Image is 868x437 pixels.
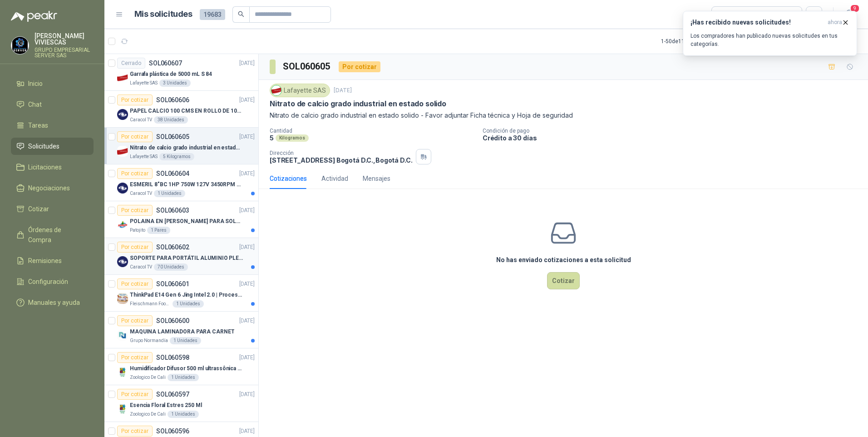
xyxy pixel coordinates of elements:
[117,72,128,83] img: Company Logo
[156,207,189,214] p: SOL060603
[28,79,43,89] span: Inicio
[11,294,94,311] a: Manuales y ayuda
[339,61,380,72] div: Por cotizar
[35,33,94,45] p: [PERSON_NAME] VIVIESCAS
[11,159,94,176] a: Licitaciones
[283,60,331,74] h3: SOL060605
[130,337,168,344] p: Grupo Normandía
[104,275,258,312] a: Por cotizarSOL060601[DATE] Company LogoThinkPad E14 Gen 6 Jing Intel 2.0 | Procesador Intel Core ...
[35,47,94,58] p: GRUPO EMPRESARIAL SERVER SAS
[117,389,153,400] div: Por cotizar
[173,300,204,308] div: 1 Unidades
[270,134,274,142] p: 5
[28,298,80,308] span: Manuales y ayuda
[28,204,49,214] span: Cotizar
[496,255,631,265] h3: No has enviado cotizaciones a esta solicitud
[11,138,94,155] a: Solicitudes
[11,37,29,54] img: Company Logo
[239,243,255,252] p: [DATE]
[104,91,258,128] a: Por cotizarSOL060606[DATE] Company LogoPAPEL CALCIO 100 CMS EN ROLLO DE 100 GRCaracol TV38 Unidades
[841,6,857,23] button: 9
[28,277,68,287] span: Configuración
[547,272,580,289] button: Cotizar
[117,352,153,363] div: Por cotizar
[239,317,255,325] p: [DATE]
[270,84,330,97] div: Lafayette SAS
[130,227,145,234] p: Patojito
[130,263,152,271] p: Caracol TV
[270,174,307,184] div: Cotizaciones
[200,9,225,20] span: 19683
[117,131,153,142] div: Por cotizar
[130,144,243,152] p: Nitrato de calcio grado industrial en estado solido
[683,11,857,56] button: ¡Has recibido nuevas solicitudes!ahora Los compradores han publicado nuevas solicitudes en tus ca...
[11,252,94,269] a: Remisiones
[11,200,94,218] a: Cotizar
[28,120,48,130] span: Tareas
[130,116,152,124] p: Caracol TV
[321,174,348,184] div: Actividad
[104,385,258,422] a: Por cotizarSOL060597[DATE] Company LogoEsencia Floral Estres 250 MlZoologico De Cali1 Unidades
[130,328,234,336] p: MAQUINA LAMINADORA PARA CARNET
[270,110,857,120] p: Nitrato de calcio grado industrial en estado solido - Favor adjuntar Ficha técnica y Hoja de segu...
[28,141,59,151] span: Solicitudes
[130,291,243,299] p: ThinkPad E14 Gen 6 Jing Intel 2.0 | Procesador Intel Core Ultra 5 125U ( 12
[239,427,255,436] p: [DATE]
[168,374,199,381] div: 1 Unidades
[117,146,128,157] img: Company Logo
[130,79,158,87] p: Lafayette SAS
[130,190,152,197] p: Caracol TV
[11,11,57,22] img: Logo peakr
[483,134,864,142] p: Crédito a 30 días
[828,19,842,26] span: ahora
[154,190,185,197] div: 1 Unidades
[104,238,258,275] a: Por cotizarSOL060602[DATE] Company LogoSOPORTE PARA PORTÁTIL ALUMINIO PLEGABLE VTACaracol TV70 Un...
[104,128,258,164] a: Por cotizarSOL060605[DATE] Company LogoNitrato de calcio grado industrial en estado solidoLafayet...
[130,300,171,308] p: Fleischmann Foods S.A.
[270,156,412,164] p: [STREET_ADDRESS] Bogotá D.C. , Bogotá D.C.
[28,256,62,266] span: Remisiones
[363,174,390,184] div: Mensajes
[270,128,475,134] p: Cantidad
[239,96,255,104] p: [DATE]
[156,318,189,324] p: SOL060600
[130,217,243,226] p: POLAINA EN [PERSON_NAME] PARA SOLDADOR / ADJUNTAR FICHA TECNICA
[134,8,192,21] h1: Mis solicitudes
[104,201,258,238] a: Por cotizarSOL060603[DATE] Company LogoPOLAINA EN [PERSON_NAME] PARA SOLDADOR / ADJUNTAR FICHA TE...
[130,374,166,381] p: Zoologico De Cali
[104,312,258,348] a: Por cotizarSOL060600[DATE] Company LogoMAQUINA LAMINADORA PARA CARNETGrupo Normandía1 Unidades
[130,107,243,115] p: PAPEL CALCIO 100 CMS EN ROLLO DE 100 GR
[661,34,723,49] div: 1 - 50 de 11756
[156,428,189,434] p: SOL060596
[149,60,182,66] p: SOL060607
[117,256,128,267] img: Company Logo
[239,280,255,288] p: [DATE]
[117,58,145,69] div: Cerrado
[130,401,202,410] p: Esencia Floral Estres 250 Ml
[104,54,258,91] a: CerradoSOL060607[DATE] Company LogoGarrafa plástica de 5000 mL S 84Lafayette SAS3 Unidades
[690,32,849,48] p: Los compradores han publicado nuevas solicitudes en tus categorías.
[156,97,189,103] p: SOL060606
[117,367,128,377] img: Company Logo
[28,225,85,245] span: Órdenes de Compra
[28,162,62,172] span: Licitaciones
[28,183,70,193] span: Negociaciones
[156,354,189,361] p: SOL060598
[270,99,446,109] p: Nitrato de calcio grado industrial en estado solido
[117,183,128,194] img: Company Logo
[483,128,864,134] p: Condición de pago
[117,242,153,253] div: Por cotizar
[154,263,188,271] div: 70 Unidades
[239,133,255,141] p: [DATE]
[159,79,191,87] div: 3 Unidades
[239,59,255,68] p: [DATE]
[690,19,824,26] h3: ¡Has recibido nuevas solicitudes!
[11,75,94,92] a: Inicio
[117,205,153,216] div: Por cotizar
[156,281,189,287] p: SOL060601
[117,109,128,120] img: Company Logo
[11,117,94,134] a: Tareas
[156,170,189,177] p: SOL060604
[130,180,243,189] p: ESMERIL 8"BC 1HP 750W 127V 3450RPM URREA
[104,164,258,201] a: Por cotizarSOL060604[DATE] Company LogoESMERIL 8"BC 1HP 750W 127V 3450RPM URREACaracol TV1 Unidades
